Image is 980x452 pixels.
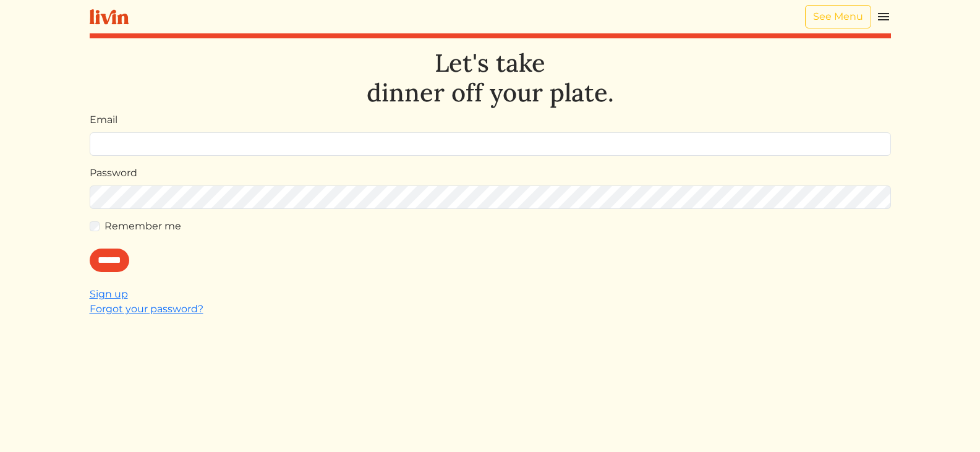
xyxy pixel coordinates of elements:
label: Password [90,166,137,181]
label: Email [90,113,117,127]
img: livin-logo-a0d97d1a881af30f6274990eb6222085a2533c92bbd1e4f22c21b4f0d0e3210c.svg [90,9,129,25]
h1: Let's take dinner off your plate. [90,48,891,108]
a: Sign up [90,288,128,300]
label: Remember me [104,219,181,234]
img: menu_hamburger-cb6d353cf0ecd9f46ceae1c99ecbeb4a00e71ca567a856bd81f57e9d8c17bb26.svg [876,9,891,24]
a: Forgot your password? [90,303,203,315]
a: See Menu [805,5,871,28]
